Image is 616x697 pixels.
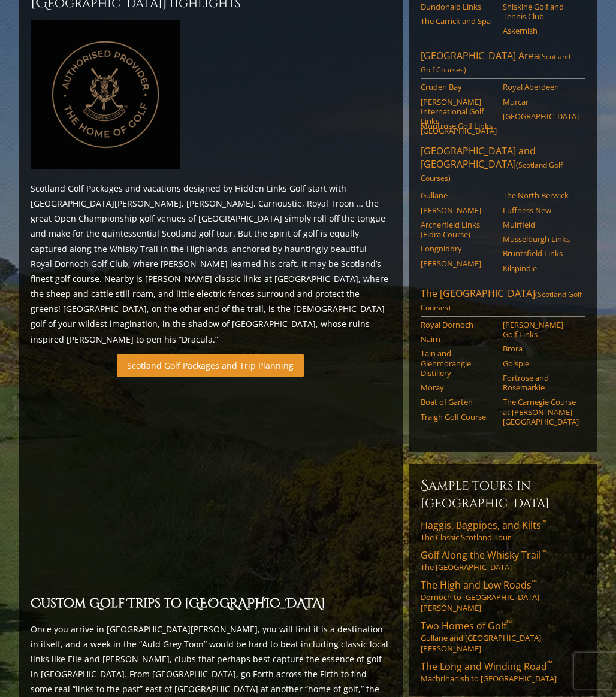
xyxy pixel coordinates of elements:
a: The North Berwick [503,190,578,200]
p: Scotland Golf Packages and vacations designed by Hidden Links Golf start with [GEOGRAPHIC_DATA][P... [31,181,391,347]
a: Nairn [421,334,496,344]
a: Montrose Golf Links [421,121,496,131]
a: Luffness New [503,205,578,215]
a: The [GEOGRAPHIC_DATA](Scotland Golf Courses) [421,287,585,317]
a: The Long and Winding Road™Machrihanish to [GEOGRAPHIC_DATA] [421,660,585,684]
sup: ™ [541,517,546,528]
a: Moray [421,383,496,392]
a: Fortrose and Rosemarkie [503,373,578,393]
a: Royal Aberdeen [503,82,578,92]
a: Shiskine Golf and Tennis Club [503,2,578,22]
a: Bruntsfield Links [503,249,578,258]
sup: ™ [547,659,552,669]
a: [PERSON_NAME] Golf Links [503,320,578,340]
a: The High and Low Roads™Dornoch to [GEOGRAPHIC_DATA][PERSON_NAME] [421,578,585,613]
span: The Long and Winding Road [421,660,552,673]
a: Scotland Golf Packages and Trip Planning [117,354,304,377]
a: Tain and Glenmorangie Distillery [421,348,496,378]
a: Dundonald Links [421,2,496,11]
h6: Sample Tours in [GEOGRAPHIC_DATA] [421,476,585,511]
a: Golspie [503,359,578,368]
a: [GEOGRAPHIC_DATA] and [GEOGRAPHIC_DATA](Scotland Golf Courses) [421,144,585,187]
a: Gullane [421,190,496,200]
a: Two Homes of Golf™Gullane and [GEOGRAPHIC_DATA][PERSON_NAME] [421,619,585,654]
span: (Scotland Golf Courses) [421,289,582,313]
a: [PERSON_NAME] International Golf Links [GEOGRAPHIC_DATA] [421,97,496,136]
a: Royal Dornoch [421,320,496,329]
a: Kilspindie [503,263,578,273]
a: Muirfield [503,220,578,229]
a: Musselburgh Links [503,234,578,244]
a: Cruden Bay [421,82,496,92]
a: Longniddry [421,244,496,253]
a: The Carnegie Course at [PERSON_NAME][GEOGRAPHIC_DATA] [503,397,578,426]
iframe: Sir-Nick-favorite-Open-Rota-Venues [31,384,391,587]
a: [GEOGRAPHIC_DATA] [503,111,578,121]
a: [PERSON_NAME] [421,259,496,268]
span: Golf Along the Whisky Trail [421,548,546,562]
a: [PERSON_NAME] [421,205,496,215]
a: [GEOGRAPHIC_DATA] Area(Scotland Golf Courses) [421,49,585,79]
sup: ™ [541,547,546,557]
a: Traigh Golf Course [421,412,496,422]
span: Haggis, Bagpipes, and Kilts [421,519,546,532]
span: (Scotland Golf Courses) [421,160,563,183]
a: The Carrick and Spa [421,16,496,26]
a: Murcar [503,97,578,107]
h2: Custom Golf Trips to [GEOGRAPHIC_DATA] [31,594,391,614]
a: Boat of Garten [421,397,496,407]
span: Two Homes of Golf [421,619,512,632]
span: The High and Low Roads [421,578,537,592]
a: Golf Along the Whisky Trail™The [GEOGRAPHIC_DATA] [421,548,585,572]
a: Archerfield Links (Fidra Course) [421,220,496,240]
sup: ™ [532,577,537,587]
a: Haggis, Bagpipes, and Kilts™The Classic Scotland Tour [421,519,585,543]
a: Askernish [503,26,578,35]
a: Brora [503,344,578,353]
sup: ™ [506,618,512,628]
